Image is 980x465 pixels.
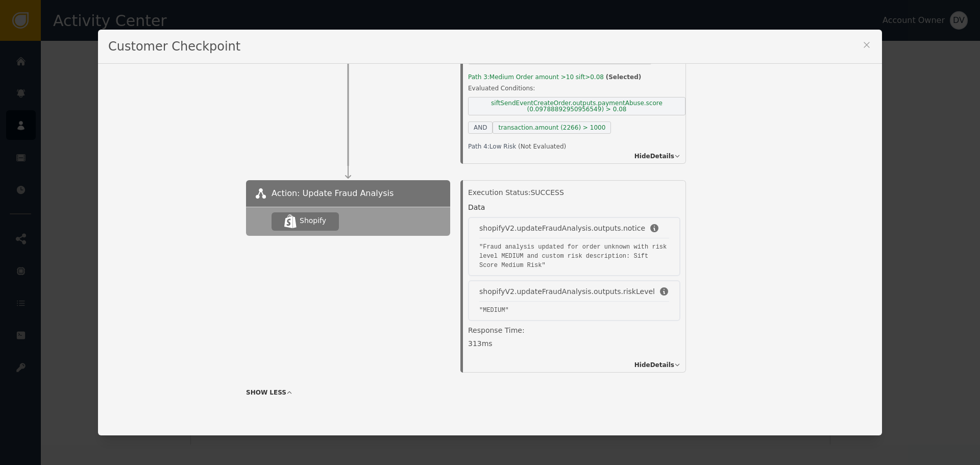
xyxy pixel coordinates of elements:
span: SHOW LESS [246,388,286,397]
span: ( Not Evaluated ) [518,143,566,150]
span: Action: Update Fraud Analysis [272,187,394,200]
span: Medium Order amount >10 sift>0.08 [489,74,606,81]
span: Hide Details [634,360,674,370]
div: shopifyV2.updateFraudAnalysis.outputs.riskLevel [479,286,655,297]
div: 313 ms [468,338,680,349]
span: Path 3: [468,74,489,81]
span: Evaluated Conditions: [468,84,685,93]
div: Response Time: [468,325,680,338]
div: Data [468,202,485,213]
span: siftSendEventCreateOrder.outputs.paymentAbuse.score (0.09788892950956549) > 0.08 [468,97,685,115]
pre: "MEDIUM" [479,306,669,315]
span: transaction.amount (2266) > 1000 [493,121,611,134]
div: shopifyV2.updateFraudAnalysis.outputs.notice [479,223,645,234]
div: Execution Status: SUCCESS [468,187,680,198]
span: Path 4: [468,143,489,150]
span: Low Risk [489,143,518,150]
div: Customer Checkpoint [98,30,882,64]
pre: "Fraud analysis updated for order unknown with risk level MEDIUM and custom risk description: Sif... [479,242,669,270]
span: AND [468,121,493,134]
span: Hide Details [634,152,674,161]
span: ( Selected ) [606,74,642,81]
div: Shopify [300,215,326,226]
